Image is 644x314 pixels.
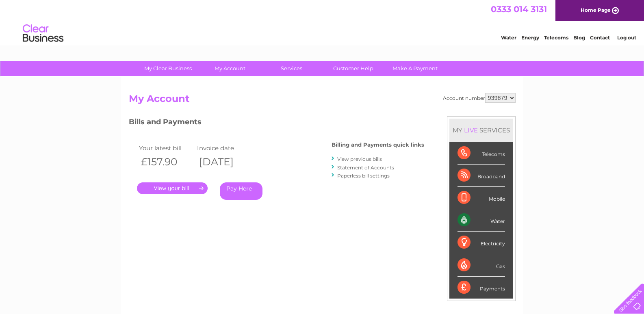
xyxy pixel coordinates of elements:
[458,187,505,209] div: Mobile
[129,116,424,130] h3: Bills and Payments
[458,277,505,299] div: Payments
[196,61,263,76] a: My Account
[337,156,382,162] a: View previous bills
[22,21,64,46] img: logo.png
[458,254,505,277] div: Gas
[449,119,513,142] div: MY SERVICES
[617,35,636,41] a: Log out
[134,61,202,76] a: My Clear Business
[129,93,516,108] h2: My Account
[458,142,505,165] div: Telecoms
[544,35,568,41] a: Telecoms
[458,209,505,232] div: Water
[137,154,195,170] th: £157.90
[220,182,262,200] a: Pay Here
[382,61,449,76] a: Make A Payment
[491,4,547,14] a: 0333 014 3131
[521,35,539,41] a: Energy
[573,35,585,41] a: Blog
[137,143,195,154] td: Your latest bill
[443,93,516,103] div: Account number
[458,232,505,254] div: Electricity
[258,61,325,76] a: Services
[137,182,208,194] a: .
[337,173,390,179] a: Paperless bill settings
[195,154,254,170] th: [DATE]
[332,142,424,148] h4: Billing and Payments quick links
[195,143,254,154] td: Invoice date
[337,165,394,171] a: Statement of Accounts
[130,4,514,39] div: Clear Business is a trading name of Verastar Limited (registered in [GEOGRAPHIC_DATA] No. 3667643...
[590,35,610,41] a: Contact
[320,61,387,76] a: Customer Help
[462,126,479,134] div: LIVE
[458,165,505,187] div: Broadband
[501,35,516,41] a: Water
